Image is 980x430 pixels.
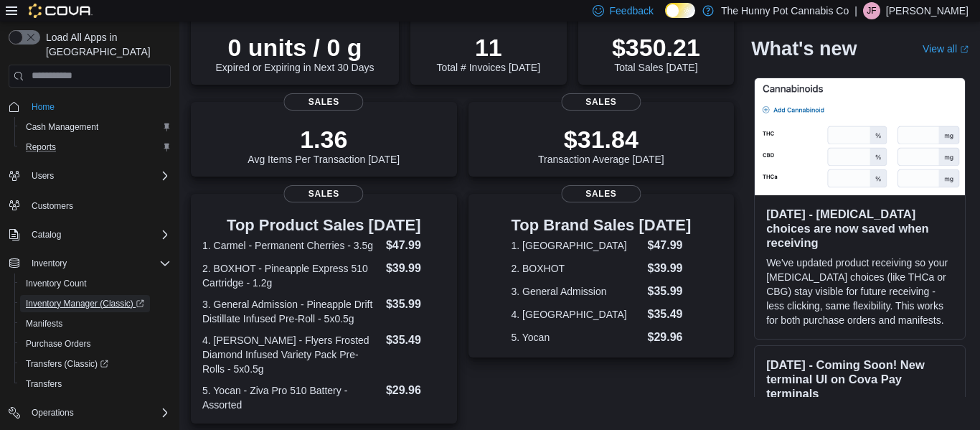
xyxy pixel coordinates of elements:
[20,139,171,156] span: Reports
[26,197,79,215] a: Customers
[437,33,540,73] div: Total # Invoices [DATE]
[3,253,176,274] button: Inventory
[511,330,641,345] dt: 5. Yocan
[3,225,176,245] button: Catalog
[867,2,876,19] span: JF
[248,125,400,154] p: 1.36
[20,335,97,352] a: Purchase Orders
[20,295,150,312] a: Inventory Manager (Classic)
[216,33,374,62] p: 0 units / 0 g
[511,238,641,253] dt: 1. [GEOGRAPHIC_DATA]
[648,283,692,300] dd: $35.99
[32,200,73,212] span: Customers
[26,196,171,214] span: Customers
[26,378,62,390] span: Transfers
[960,45,969,54] svg: External link
[20,355,171,373] span: Transfers (Classic)
[26,358,108,370] span: Transfers (Classic)
[20,355,114,373] a: Transfers (Classic)
[284,185,364,202] span: Sales
[26,255,72,272] button: Inventory
[26,98,60,116] a: Home
[216,33,374,73] div: Expired or Expiring in Next 30 Days
[20,375,171,393] span: Transfers
[766,207,953,250] h3: [DATE] - [MEDICAL_DATA] choices are now saved when receiving
[202,333,380,376] dt: 4. [PERSON_NAME] - Flyers Frosted Diamond Infused Variety Pack Pre-Rolls - 5x0.5g
[665,3,695,18] input: Dark Mode
[648,237,692,254] dd: $47.99
[3,403,176,423] button: Operations
[721,2,849,19] p: The Hunny Pot Cannabis Co
[612,33,700,73] div: Total Sales [DATE]
[751,37,857,60] h2: What's new
[648,306,692,323] dd: $35.49
[610,4,654,18] span: Feedback
[766,256,953,327] p: We've updated product receiving so your [MEDICAL_DATA] choices (like THCa or CBG) stay visible fo...
[26,226,67,243] button: Catalog
[26,141,56,153] span: Reports
[26,98,171,116] span: Home
[26,338,91,350] span: Purchase Orders
[20,118,104,136] a: Cash Management
[437,33,540,62] p: 11
[20,315,171,332] span: Manifests
[20,295,171,312] span: Inventory Manager (Classic)
[26,121,98,133] span: Cash Management
[386,260,446,277] dd: $39.99
[32,407,74,419] span: Operations
[26,298,144,309] span: Inventory Manager (Classic)
[32,170,54,182] span: Users
[538,125,664,154] p: $31.84
[284,93,364,111] span: Sales
[40,30,171,59] span: Load All Apps in [GEOGRAPHIC_DATA]
[14,137,176,157] button: Reports
[386,332,446,349] dd: $35.49
[20,375,67,393] a: Transfers
[26,278,87,289] span: Inventory Count
[14,117,176,137] button: Cash Management
[511,307,641,322] dt: 4. [GEOGRAPHIC_DATA]
[766,357,953,401] h3: [DATE] - Coming Soon! New terminal UI on Cova Pay terminals
[20,118,171,136] span: Cash Management
[202,217,446,234] h3: Top Product Sales [DATE]
[511,284,641,299] dt: 3. General Admission
[20,275,93,292] a: Inventory Count
[14,314,176,334] button: Manifests
[202,238,380,253] dt: 1. Carmel - Permanent Cherries - 3.5g
[561,185,641,202] span: Sales
[3,195,176,215] button: Customers
[648,329,692,346] dd: $29.96
[886,2,969,19] p: [PERSON_NAME]
[3,96,176,117] button: Home
[32,101,55,113] span: Home
[14,334,176,354] button: Purchase Orders
[386,382,446,399] dd: $29.96
[14,374,176,394] button: Transfers
[26,167,171,184] span: Users
[612,33,700,62] p: $350.21
[26,255,171,272] span: Inventory
[923,43,969,55] a: View allExternal link
[3,166,176,186] button: Users
[32,258,67,269] span: Inventory
[202,297,380,326] dt: 3. General Admission - Pineapple Drift Distillate Infused Pre-Roll - 5x0.5g
[854,2,857,19] p: |
[648,260,692,277] dd: $39.99
[248,125,400,165] div: Avg Items Per Transaction [DATE]
[29,4,93,18] img: Cova
[14,354,176,374] a: Transfers (Classic)
[26,404,171,421] span: Operations
[26,167,60,184] button: Users
[386,237,446,254] dd: $47.99
[20,335,171,352] span: Purchase Orders
[863,2,880,19] div: Jeremy Farwell
[32,229,61,240] span: Catalog
[26,404,80,421] button: Operations
[511,217,691,234] h3: Top Brand Sales [DATE]
[14,294,176,314] a: Inventory Manager (Classic)
[26,226,171,243] span: Catalog
[511,261,641,276] dt: 2. BOXHOT
[386,296,446,313] dd: $35.99
[538,125,664,165] div: Transaction Average [DATE]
